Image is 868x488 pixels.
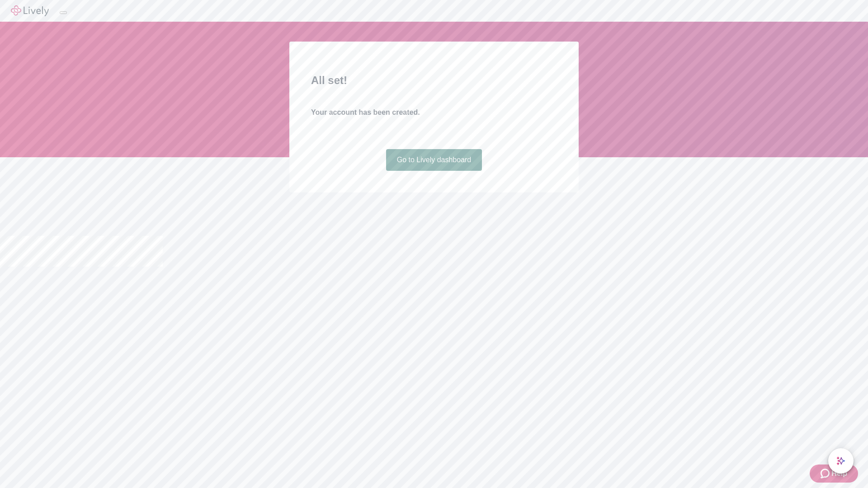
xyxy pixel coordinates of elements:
[810,465,858,483] button: Zendesk support iconHelp
[831,468,847,479] span: Help
[386,149,482,171] a: Go to Lively dashboard
[311,107,557,118] h4: Your account has been created.
[60,11,67,14] button: Log out
[836,456,845,465] svg: Lively AI Assistant
[821,468,831,479] svg: Zendesk support icon
[11,5,49,16] img: Lively
[311,72,557,89] h2: All set!
[828,448,854,474] button: chat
